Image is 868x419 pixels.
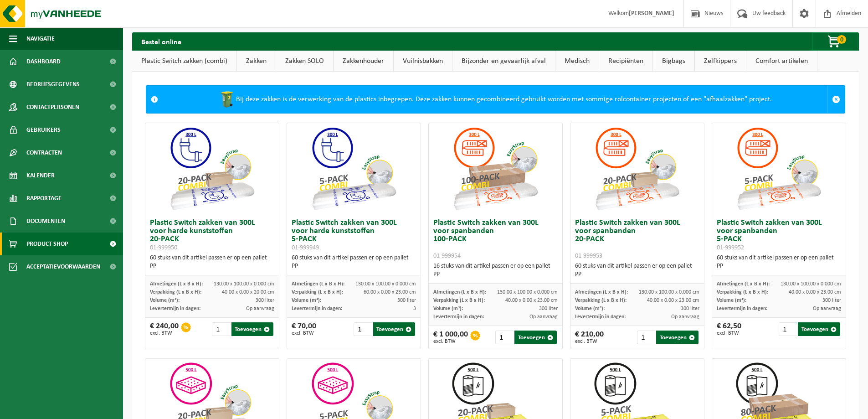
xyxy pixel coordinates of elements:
span: 300 liter [822,298,841,303]
a: Zelfkippers [695,51,746,72]
span: Afmetingen (L x B x H): [150,281,203,287]
span: 300 liter [256,298,274,303]
span: excl. BTW [292,331,316,336]
span: excl. BTW [575,339,604,344]
h2: Bestel online [132,32,190,50]
h3: Plastic Switch zakken van 300L voor spanbanden 100-PACK [433,219,558,260]
a: Bigbags [653,51,694,72]
a: Vuilnisbakken [394,51,452,72]
span: Volume (m³): [433,306,463,311]
span: Verpakking (L x B x H): [150,290,201,295]
div: € 1 000,00 [433,331,468,344]
div: € 210,00 [575,331,604,344]
span: 40.00 x 0.00 x 23.00 cm [789,290,841,295]
span: excl. BTW [433,339,468,344]
a: Zakken [237,51,276,72]
span: Volume (m³): [292,298,321,303]
div: PP [150,262,274,270]
span: Verpakking (L x B x H): [575,298,627,303]
span: 60.00 x 0.00 x 23.00 cm [364,290,416,295]
span: Volume (m³): [150,298,180,303]
img: 01-999953 [591,123,683,214]
img: 01-999954 [450,123,541,214]
span: Afmetingen (L x B x H): [575,290,628,295]
div: PP [575,270,699,279]
button: Toevoegen [231,322,274,336]
span: Verpakking (L x B x H): [717,290,768,295]
span: Afmetingen (L x B x H): [433,290,486,295]
span: Dashboard [26,50,61,73]
span: excl. BTW [150,331,179,336]
span: 01-999954 [433,253,461,259]
div: 16 stuks van dit artikel passen er op een pallet [433,262,558,279]
div: PP [292,262,416,270]
h3: Plastic Switch zakken van 300L voor spanbanden 5-PACK [717,219,841,252]
span: Navigatie [26,27,55,50]
span: Gebruikers [26,119,61,141]
div: PP [433,270,558,279]
button: 0 [812,32,858,51]
span: Levertermijn in dagen: [433,314,484,320]
span: Rapportage [26,187,62,210]
a: Recipiënten [599,51,652,72]
h3: Plastic Switch zakken van 300L voor harde kunststoffen 20-PACK [150,219,274,252]
span: Afmetingen (L x B x H): [292,281,344,287]
span: Kalender [26,164,55,187]
input: 1 [354,322,372,336]
strong: [PERSON_NAME] [629,10,674,17]
button: Toevoegen [656,331,699,344]
div: 60 stuks van dit artikel passen er op een pallet [292,254,416,270]
span: 40.00 x 0.00 x 23.00 cm [505,298,558,303]
span: Op aanvraag [246,306,274,311]
span: 40.00 x 0.00 x 23.00 cm [647,298,699,303]
img: 01-999950 [166,123,257,214]
span: 01-999949 [292,244,319,251]
a: Plastic Switch zakken (combi) [132,51,236,72]
div: 60 stuks van dit artikel passen er op een pallet [717,254,841,270]
span: Verpakking (L x B x H): [433,298,485,303]
div: € 70,00 [292,322,316,336]
span: Bedrijfsgegevens [26,73,80,96]
a: Zakken SOLO [276,51,333,72]
span: Levertermijn in dagen: [717,306,767,311]
a: Comfort artikelen [746,51,817,72]
span: Op aanvraag [671,314,699,320]
img: 01-999952 [733,123,824,214]
input: 1 [495,331,514,344]
span: 300 liter [539,306,558,311]
img: WB-0240-HPE-GN-50.png [218,90,236,109]
span: Acceptatievoorwaarden [26,255,100,278]
input: 1 [779,322,797,336]
a: Bijzonder en gevaarlijk afval [452,51,555,72]
span: Op aanvraag [813,306,841,311]
span: Levertermijn in dagen: [575,314,626,320]
div: 60 stuks van dit artikel passen er op een pallet [150,254,274,270]
a: Zakkenhouder [334,51,393,72]
span: Contactpersonen [26,96,79,119]
div: € 240,00 [150,322,179,336]
span: Documenten [26,210,65,233]
button: Toevoegen [514,331,557,344]
a: Medisch [555,51,599,72]
span: 300 liter [681,306,699,311]
span: Verpakking (L x B x H): [292,290,343,295]
span: Levertermijn in dagen: [150,306,200,311]
input: 1 [637,331,655,344]
span: 01-999952 [717,244,744,251]
button: Toevoegen [373,322,416,336]
span: 130.00 x 100.00 x 0.000 cm [781,281,841,287]
span: 300 liter [397,298,416,303]
span: 01-999950 [150,244,177,251]
span: 130.00 x 100.00 x 0.000 cm [214,281,274,287]
img: 01-999949 [308,123,399,214]
span: excl. BTW [717,331,741,336]
input: 1 [212,322,230,336]
span: 130.00 x 100.00 x 0.000 cm [355,281,416,287]
span: Afmetingen (L x B x H): [717,281,770,287]
span: 0 [837,35,846,44]
span: Volume (m³): [717,298,746,303]
h3: Plastic Switch zakken van 300L voor harde kunststoffen 5-PACK [292,219,416,252]
span: 130.00 x 100.00 x 0.000 cm [639,290,699,295]
h3: Plastic Switch zakken van 300L voor spanbanden 20-PACK [575,219,699,260]
span: Levertermijn in dagen: [292,306,342,311]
